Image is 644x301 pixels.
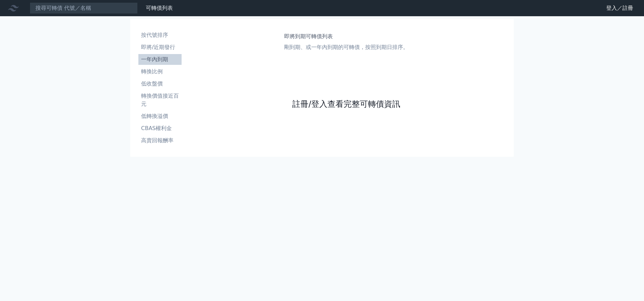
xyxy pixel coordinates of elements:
[138,92,182,108] li: 轉換價值接近百元
[601,3,639,14] a: 登入／註冊
[138,66,182,77] a: 轉換比例
[30,2,138,14] input: 搜尋可轉債 代號／名稱
[138,91,182,109] a: 轉換價值接近百元
[138,135,182,146] a: 高賣回報酬率
[138,68,182,76] li: 轉換比例
[138,54,182,65] a: 一年內到期
[284,32,408,41] h1: 即將到期可轉債列表
[138,80,182,88] li: 低收盤價
[138,31,182,39] li: 按代號排序
[138,136,182,145] li: 高賣回報酬率
[146,5,173,11] a: 可轉債列表
[138,124,182,132] li: CBAS權利金
[138,78,182,89] a: 低收盤價
[138,111,182,122] a: 低轉換溢價
[292,99,400,109] a: 註冊/登入查看完整可轉債資訊
[138,30,182,41] a: 按代號排序
[138,112,182,120] li: 低轉換溢價
[138,123,182,134] a: CBAS權利金
[138,42,182,53] a: 即將/近期發行
[138,55,182,64] li: 一年內到期
[284,43,408,51] p: 剛到期、或一年內到期的可轉債，按照到期日排序。
[138,43,182,51] li: 即將/近期發行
